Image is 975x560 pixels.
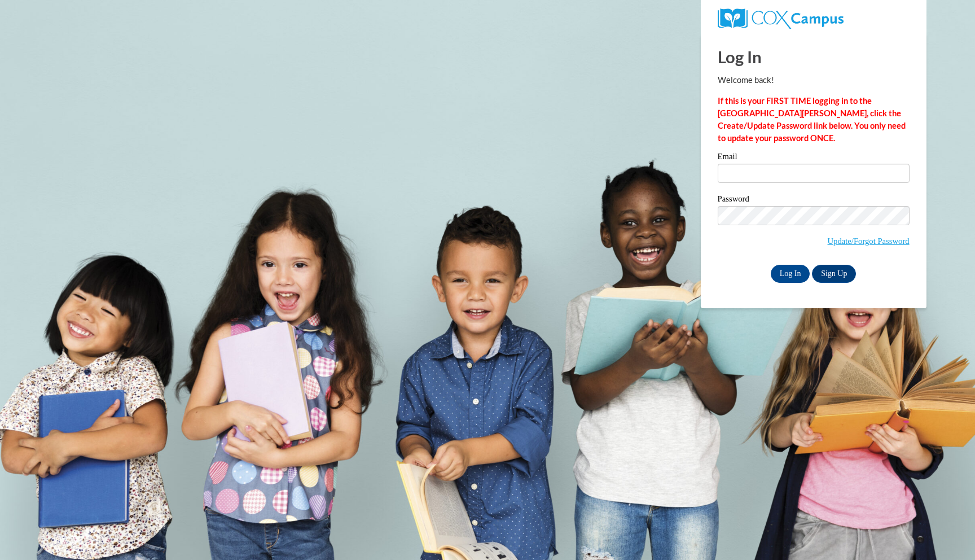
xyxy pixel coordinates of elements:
[718,152,910,164] label: Email
[718,45,910,68] h1: Log In
[771,265,810,283] input: Log In
[718,96,906,143] strong: If this is your FIRST TIME logging in to the [GEOGRAPHIC_DATA][PERSON_NAME], click the Create/Upd...
[718,8,844,29] img: COX Campus
[828,237,910,246] a: Update/Forgot Password
[718,74,910,86] p: Welcome back!
[718,13,844,23] a: COX Campus
[812,265,856,283] a: Sign Up
[718,195,910,206] label: Password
